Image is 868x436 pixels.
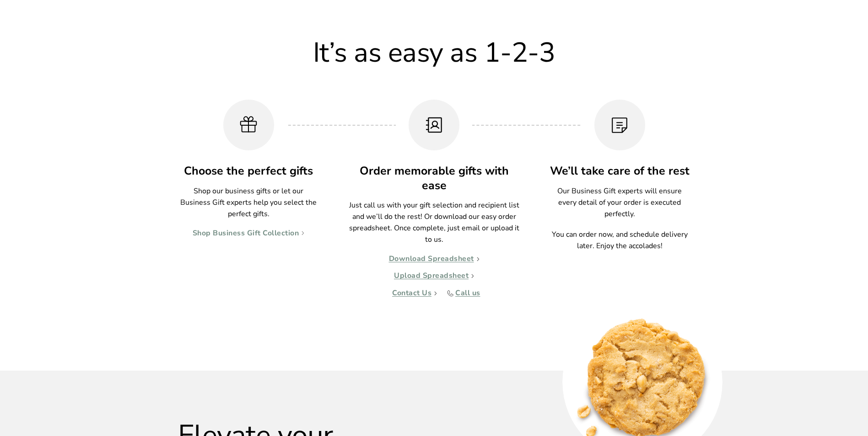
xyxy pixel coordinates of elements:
h2: It’s as easy as 1-2-3 [178,37,690,68]
img: Order memorable gifts with ease [424,115,445,136]
a: Download Spreadsheet [389,255,480,264]
p: You can order now, and schedule delivery later. Enjoy the accolades! [549,229,690,252]
h3: Choose the perfect gifts [178,164,319,178]
a: Contact Us [392,289,437,298]
h3: We’ll take care of the rest [549,164,690,178]
p: Our Business Gift experts will ensure every detail of your order is executed perfectly. [549,186,690,220]
a: Shop Business Gift Collection [193,229,305,238]
h3: Order memorable gifts with ease [349,164,520,192]
a: Call us [446,289,485,298]
p: Shop our business gifts or let our Business Gift experts help you select the perfect gifts. [178,186,319,220]
img: Choose the perfect gifts [238,115,259,136]
p: Just call us with your gift selection and recipient list and we’ll do the rest! Or download our e... [349,200,520,245]
a: Upload Spreadsheet [394,271,474,281]
img: We’ll take care of the rest [609,115,630,136]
